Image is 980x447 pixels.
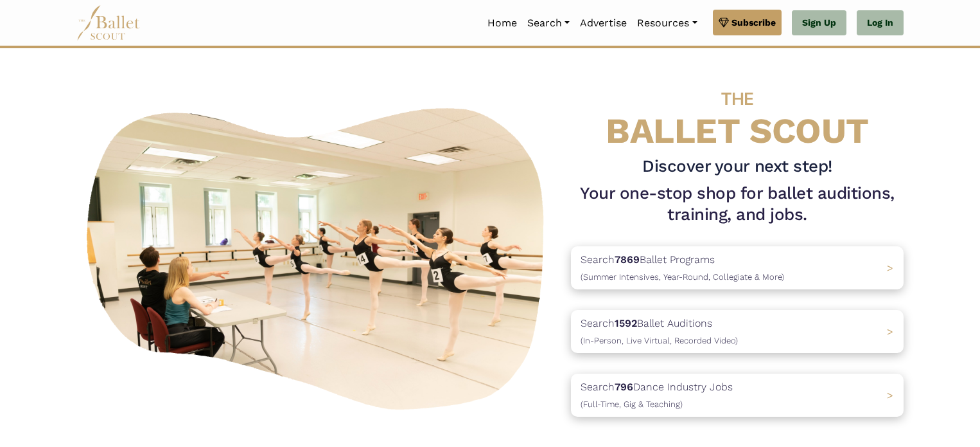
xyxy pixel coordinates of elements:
[522,10,575,37] a: Search
[857,10,904,36] a: Log In
[575,10,632,37] a: Advertise
[581,272,784,282] span: (Summer Intensives, Year-Round, Collegiate & More)
[581,336,738,345] span: (In-Person, Live Virtual, Recorded Video)
[571,74,904,151] h4: BALLET SCOUT
[76,94,561,417] img: A group of ballerinas talking to each other in a ballet studio
[615,381,633,393] b: 796
[581,251,784,284] p: Search Ballet Programs
[571,246,904,289] a: Search7869Ballet Programs(Summer Intensives, Year-Round, Collegiate & More)>
[581,315,738,348] p: Search Ballet Auditions
[632,10,702,37] a: Resources
[713,10,782,35] a: Subscribe
[581,379,733,412] p: Search Dance Industry Jobs
[482,10,522,37] a: Home
[571,183,904,226] h1: Your one-stop shop for ballet auditions, training, and jobs.
[887,389,893,401] span: >
[887,262,893,274] span: >
[571,156,904,178] h3: Discover your next step!
[615,317,637,329] b: 1592
[571,374,904,417] a: Search796Dance Industry Jobs(Full-Time, Gig & Teaching) >
[571,310,904,353] a: Search1592Ballet Auditions(In-Person, Live Virtual, Recorded Video) >
[719,15,729,30] img: gem.svg
[581,399,683,409] span: (Full-Time, Gig & Teaching)
[792,10,846,36] a: Sign Up
[721,88,753,109] span: THE
[731,15,776,30] span: Subscribe
[615,253,640,266] b: 7869
[887,325,893,338] span: >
